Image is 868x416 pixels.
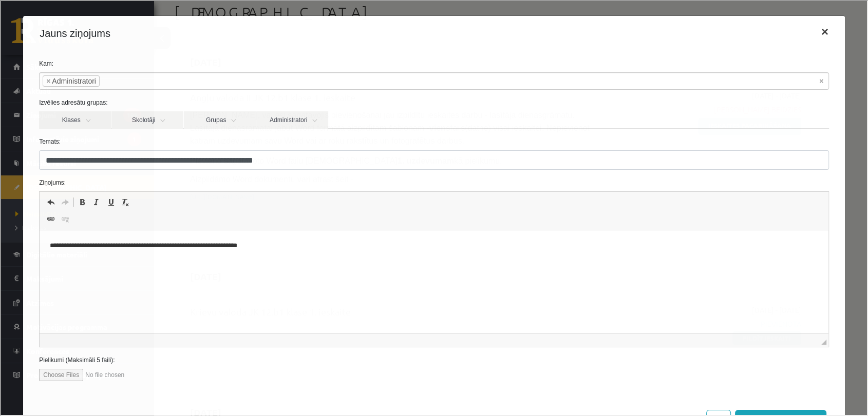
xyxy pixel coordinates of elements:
[30,58,836,67] label: Kam:
[30,136,836,145] label: Temats:
[45,75,49,85] span: ×
[39,229,827,332] iframe: Визуальный текстовый редактор, wiswyg-editor-47433895450820-1760547669-788
[88,194,103,208] a: Курсив (Ctrl+I)
[43,211,57,225] a: Вставить/Редактировать ссылку (Ctrl+K)
[820,339,825,344] span: Перетащите для изменения размера
[818,75,822,85] span: Noņemt visus vienumus
[30,354,836,364] label: Pielikumi (Maksimāli 5 faili):
[57,194,71,208] a: Повторить (Ctrl+Y)
[57,211,71,225] a: Убрать ссылку
[74,194,88,208] a: Полужирный (Ctrl+B)
[812,16,836,45] button: ×
[117,194,131,208] a: Убрать форматирование
[43,194,57,208] a: Отменить (Ctrl+Z)
[39,25,109,40] h4: Jauns ziņojums
[183,110,255,128] a: Grupas
[30,177,836,186] label: Ziņojums:
[255,110,327,128] a: Administratori
[110,110,182,128] a: Skolotāji
[30,97,836,106] label: Izvēlies adresātu grupas:
[103,194,117,208] a: Подчеркнутый (Ctrl+U)
[38,110,110,128] a: Klases
[42,74,99,86] li: Administratori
